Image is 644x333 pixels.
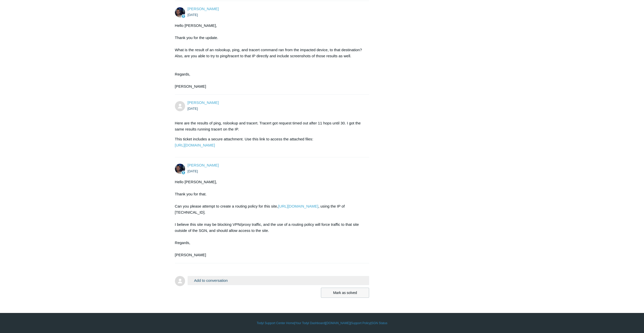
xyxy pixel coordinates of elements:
[175,321,469,325] div: | | | |
[188,276,369,285] button: Add to conversation
[371,321,387,325] a: SGN Status
[188,7,219,11] a: [PERSON_NAME]
[188,107,198,110] time: 09/15/2025, 15:13
[188,100,219,105] span: Jacob Barry
[188,169,198,173] time: 09/15/2025, 15:24
[188,100,219,105] a: [PERSON_NAME]
[295,321,325,325] a: Your Todyl Dashboard
[175,143,215,147] a: [URL][DOMAIN_NAME]
[175,136,364,148] p: This ticket includes a secure attachment. Use this link to access the attached files:
[326,321,350,325] a: [DOMAIN_NAME]
[175,23,364,89] div: Hello [PERSON_NAME], Thank you for the update. What is the result of an nslookup, ping, and trace...
[321,288,369,298] button: Mark as solved
[188,163,219,167] span: Connor Davis
[188,163,219,167] a: [PERSON_NAME]
[175,179,364,258] div: Hello [PERSON_NAME], Thank you for that. Can you please attempt to create a routing policy for th...
[188,13,198,17] time: 09/15/2025, 14:55
[188,7,219,11] span: Connor Davis
[351,321,370,325] a: Support Policy
[175,120,364,132] p: Here are the results of ping, nslookup and tracert. Tracert got request timed out after 11 hops u...
[257,321,294,325] a: Todyl Support Center Home
[278,204,318,208] a: [URL][DOMAIN_NAME]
